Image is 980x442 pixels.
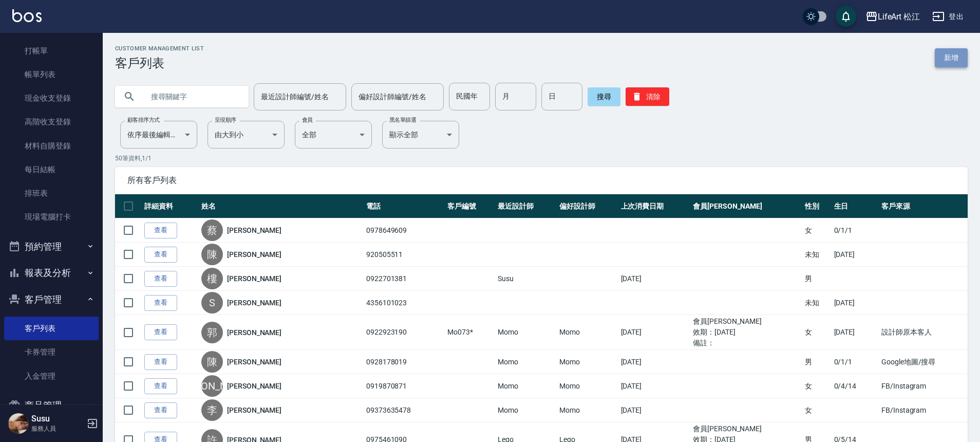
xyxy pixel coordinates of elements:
td: 未知 [802,243,832,267]
img: Logo [12,9,42,22]
a: 查看 [144,295,177,311]
th: 詳細資料 [142,194,199,218]
div: 樓 [201,268,223,289]
td: 0/1/1 [832,218,879,243]
div: [PERSON_NAME] [201,375,223,397]
th: 客戶來源 [879,194,968,218]
a: 查看 [144,402,177,418]
p: 服務人員 [31,424,84,433]
td: 0922701381 [364,267,445,291]
a: 帳單列表 [4,63,99,86]
td: Momo [557,374,618,398]
ul: 會員[PERSON_NAME] [693,316,800,327]
td: Momo [495,398,557,422]
span: 所有客戶列表 [127,175,955,186]
td: 女 [802,398,832,422]
a: [PERSON_NAME] [227,405,281,415]
div: 李 [201,399,223,421]
button: 商品管理 [4,392,99,419]
td: 4356101023 [364,291,445,315]
th: 生日 [832,194,879,218]
a: 新增 [935,48,968,67]
td: 女 [802,218,832,243]
img: Person [8,413,29,434]
td: 09373635478 [364,398,445,422]
a: [PERSON_NAME] [227,327,281,338]
td: Momo [495,374,557,398]
td: Susu [495,267,557,291]
td: 女 [802,374,832,398]
h5: Susu [31,414,84,424]
div: 陳 [201,351,223,373]
td: FB/Instagram [879,374,968,398]
td: Momo [557,398,618,422]
a: 查看 [144,378,177,394]
th: 會員[PERSON_NAME] [690,194,802,218]
a: 卡券管理 [4,340,99,364]
th: 偏好設計師 [557,194,618,218]
div: 蔡 [201,219,223,241]
a: 現場電腦打卡 [4,205,99,229]
div: 陳 [201,244,223,265]
div: 依序最後編輯時間 [120,121,197,149]
div: LifeArt 松江 [878,10,920,23]
a: 查看 [144,247,177,263]
th: 姓名 [199,194,364,218]
a: 入金管理 [4,364,99,388]
th: 最近設計師 [495,194,557,218]
button: LifeArt 松江 [861,6,925,27]
div: 由大到小 [208,121,285,149]
ul: 會員[PERSON_NAME] [693,423,800,434]
td: 設計師原本客人 [879,315,968,350]
label: 會員 [302,116,313,124]
div: S [201,292,223,314]
td: Momo [495,315,557,350]
td: Momo [495,350,557,374]
a: 客戶列表 [4,317,99,340]
td: [DATE] [618,315,690,350]
td: 0/4/14 [832,374,879,398]
th: 客戶編號 [445,194,496,218]
a: [PERSON_NAME] [227,357,281,367]
td: 男 [802,267,832,291]
td: FB/Instagram [879,398,968,422]
td: Google地圖/搜尋 [879,350,968,374]
td: Momo [557,315,618,350]
button: 預約管理 [4,233,99,260]
td: [DATE] [832,291,879,315]
a: [PERSON_NAME] [227,381,281,391]
a: 材料自購登錄 [4,134,99,158]
a: 現金收支登錄 [4,86,99,110]
a: [PERSON_NAME] [227,225,281,235]
td: 0919870871 [364,374,445,398]
a: 每日結帳 [4,158,99,181]
button: 客戶管理 [4,286,99,313]
div: 顯示全部 [382,121,459,149]
td: 0922923190 [364,315,445,350]
a: 查看 [144,324,177,340]
td: 0/1/1 [832,350,879,374]
td: 男 [802,350,832,374]
td: 0928178019 [364,350,445,374]
ul: 備註： [693,338,800,348]
th: 性別 [802,194,832,218]
label: 呈現順序 [215,116,236,124]
td: 女 [802,315,832,350]
input: 搜尋關鍵字 [144,83,240,110]
th: 電話 [364,194,445,218]
td: Momo [557,350,618,374]
p: 50 筆資料, 1 / 1 [115,154,968,163]
td: 920505511 [364,243,445,267]
button: save [836,6,856,27]
td: [DATE] [618,374,690,398]
ul: 效期： [DATE] [693,327,800,338]
div: 全部 [295,121,372,149]
td: [DATE] [618,267,690,291]
button: 清除 [626,87,669,106]
td: 0978649609 [364,218,445,243]
a: 打帳單 [4,39,99,63]
a: 查看 [144,223,177,238]
a: [PERSON_NAME] [227,273,281,284]
a: [PERSON_NAME] [227,249,281,260]
h2: Customer Management List [115,45,204,52]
